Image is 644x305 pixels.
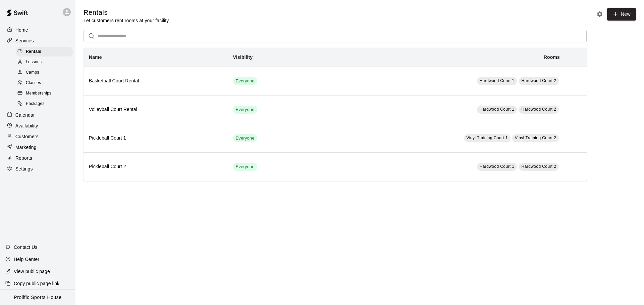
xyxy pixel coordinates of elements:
p: Services [15,37,34,44]
a: Availability [5,121,70,131]
span: Everyone [233,135,257,142]
b: Name [89,54,102,60]
span: Classes [26,80,41,86]
p: Contact Us [14,244,38,251]
p: Marketing [15,144,37,151]
span: Hardwood Court 2 [522,78,556,83]
button: Rental settings [595,9,605,19]
div: This service is visible to all of your customers [233,134,257,142]
table: simple table [84,48,587,181]
div: Camps [16,68,73,77]
a: Services [5,36,70,46]
p: Prolific Sports House [14,294,61,301]
p: Help Center [14,256,39,263]
div: Lessons [16,58,73,67]
a: Memberships [16,88,75,99]
span: Hardwood Court 2 [522,164,556,169]
p: View public page [14,268,50,275]
p: Let customers rent rooms at your facility. [84,17,170,24]
p: Settings [15,165,33,172]
div: This service is visible to all of your customers [233,163,257,171]
span: Camps [26,69,39,76]
a: Home [5,25,70,35]
h6: Pickleball Court 2 [89,163,222,170]
b: Visibility [233,54,253,60]
div: Rentals [16,47,73,56]
p: Customers [15,133,39,140]
a: Settings [5,164,70,174]
p: Copy public page link [14,280,59,287]
b: Rooms [544,54,560,60]
a: Reports [5,153,70,163]
span: Rentals [26,48,41,55]
p: Availability [15,122,38,129]
a: Packages [16,99,75,109]
span: Memberships [26,90,51,97]
span: Everyone [233,164,257,170]
div: This service is visible to all of your customers [233,106,257,114]
span: Everyone [233,107,257,113]
h6: Volleyball Court Rental [89,106,222,113]
h5: Rentals [84,8,170,17]
span: Hardwood Court 1 [480,164,515,169]
div: This service is visible to all of your customers [233,77,257,85]
a: Lessons [16,57,75,67]
a: Rentals [16,46,75,57]
p: Home [15,27,28,33]
a: Classes [16,78,75,88]
div: Classes [16,78,73,88]
a: Camps [16,68,75,78]
span: Vinyl Training Court 1 [467,136,508,140]
span: Hardwood Court 2 [522,107,556,112]
span: Hardwood Court 1 [480,107,515,112]
div: Packages [16,99,73,109]
span: Vinyl Training Court 2 [515,136,556,140]
p: Reports [15,155,32,161]
span: Lessons [26,59,42,66]
a: Customers [5,131,70,142]
a: Marketing [5,142,70,152]
h6: Basketball Court Rental [89,77,222,85]
a: Calendar [5,110,70,120]
h6: Pickleball Court 1 [89,135,222,142]
p: Calendar [15,112,35,118]
span: Everyone [233,78,257,84]
span: Packages [26,101,45,107]
span: Hardwood Court 1 [480,78,515,83]
div: Memberships [16,89,73,98]
a: New [607,8,636,21]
